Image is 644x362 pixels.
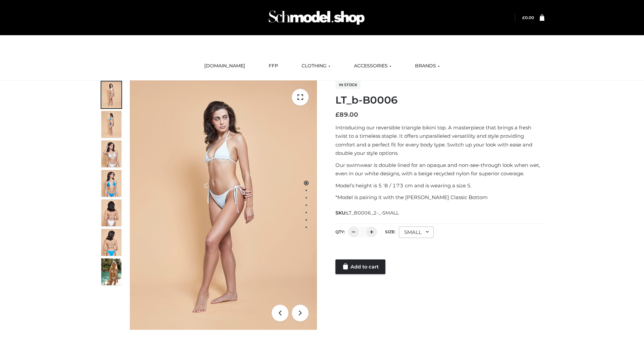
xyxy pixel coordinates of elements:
[335,161,544,178] p: Our swimwear is double lined for an opaque and non-see-through look when wet, even in our white d...
[335,229,345,234] label: QTY:
[199,59,250,73] a: [DOMAIN_NAME]
[266,4,367,31] img: Schmodel Admin 964
[101,111,121,138] img: ArielClassicBikiniTop_CloudNine_AzureSky_OW114ECO_2-scaled.jpg
[335,94,544,106] h1: LT_b-B0006
[101,170,121,197] img: ArielClassicBikiniTop_CloudNine_AzureSky_OW114ECO_4-scaled.jpg
[399,227,434,238] div: SMALL
[335,111,339,118] span: £
[335,111,358,118] bdi: 89.00
[335,81,361,89] span: In stock
[349,59,396,73] a: ACCESSORIES
[385,229,395,234] label: Size:
[335,193,544,202] p: *Model is pairing it with the [PERSON_NAME] Classic Bottom
[335,259,385,274] a: Add to cart
[101,81,121,108] img: ArielClassicBikiniTop_CloudNine_AzureSky_OW114ECO_1-scaled.jpg
[101,229,121,256] img: ArielClassicBikiniTop_CloudNine_AzureSky_OW114ECO_8-scaled.jpg
[101,258,121,285] img: Arieltop_CloudNine_AzureSky2.jpg
[297,59,335,73] a: CLOTHING
[101,199,121,226] img: ArielClassicBikiniTop_CloudNine_AzureSky_OW114ECO_7-scaled.jpg
[410,59,445,73] a: BRANDS
[264,59,283,73] a: FFP
[522,15,534,20] a: £0.00
[522,15,534,20] bdi: 0.00
[346,210,399,216] span: LT_B0006_2-_-SMALL
[101,140,121,167] img: ArielClassicBikiniTop_CloudNine_AzureSky_OW114ECO_3-scaled.jpg
[335,209,399,217] span: SKU:
[335,181,544,190] p: Model’s height is 5 ‘8 / 173 cm and is wearing a size S.
[335,123,544,158] p: Introducing our reversible triangle bikini top. A masterpiece that brings a fresh twist to a time...
[522,15,525,20] span: £
[130,80,317,330] img: ArielClassicBikiniTop_CloudNine_AzureSky_OW114ECO_1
